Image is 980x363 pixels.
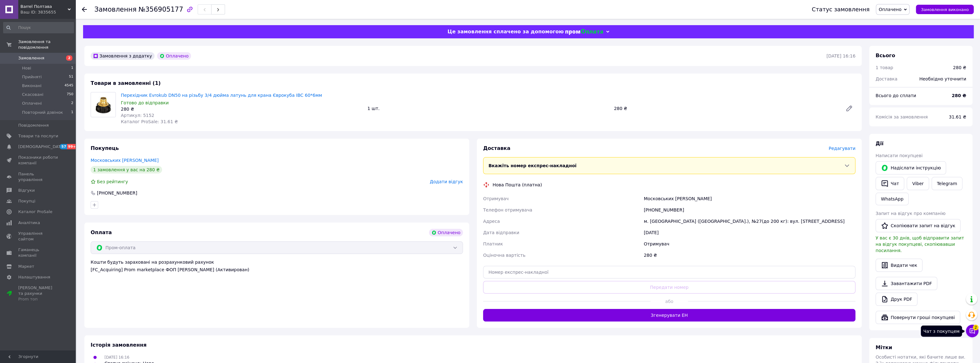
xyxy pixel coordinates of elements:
[3,22,74,33] input: Пошук
[18,209,52,215] span: Каталог ProSale
[18,220,40,226] span: Аналітика
[18,274,50,280] span: Налаштування
[488,163,577,168] span: Вкажіть номер експрес-накладної
[483,253,525,258] span: Оціночна вартість
[91,80,161,86] span: Товари в замовленні (1)
[483,207,532,212] span: Телефон отримувача
[876,311,960,324] button: Повернути гроші покупцеві
[483,196,509,201] span: Отримувач
[876,140,883,146] span: Дії
[22,83,42,89] span: Виконані
[91,267,463,273] div: [FC_Acquiring] Prom marketplace ФОП [PERSON_NAME] (Активирован)
[907,177,929,190] a: Viber
[843,102,855,115] a: Редагувати
[483,230,519,235] span: Дата відправки
[22,65,31,71] span: Нові
[91,145,119,151] span: Покупець
[20,4,68,9] span: Barrel Полтава
[973,325,978,330] span: 2
[430,179,463,184] span: Додати відгук
[642,238,857,250] div: Отримувач
[876,177,904,190] button: Чат
[20,9,76,15] div: Ваш ID: 3835655
[91,52,155,60] div: Замовлення з додатку
[483,266,855,278] input: Номер експрес-накладної
[121,119,178,124] span: Каталог ProSale: 31.61 ₴
[483,145,510,151] span: Доставка
[18,39,76,50] span: Замовлення та повідомлення
[642,227,857,238] div: [DATE]
[18,144,65,150] span: [DEMOGRAPHIC_DATA]
[876,76,897,81] span: Доставка
[67,144,77,149] span: 99+
[97,179,128,184] span: Без рейтингу
[18,188,35,193] span: Відгуки
[91,92,115,117] img: Перехідник Evrokub DN50 на різьбу 3/4 дюйма латунь для крана Єврокуба IBC 60*6мм
[94,6,137,13] span: Замовлення
[18,123,49,128] span: Повідомлення
[829,146,855,151] span: Редагувати
[642,193,857,204] div: Московських [PERSON_NAME]
[876,344,892,350] span: Мітки
[642,216,857,227] div: м. [GEOGRAPHIC_DATA] ([GEOGRAPHIC_DATA].), №27(до 200 кг): вул. [STREET_ADDRESS]
[22,74,42,80] span: Прийняті
[876,193,909,205] a: WhatsApp
[18,55,44,61] span: Замовлення
[91,259,463,273] div: Кошти будуть зараховані на розрахунковий рахунок
[121,106,362,112] div: 280 ₴
[483,219,500,224] span: Адреса
[91,158,159,163] a: Московських [PERSON_NAME]
[69,74,73,80] span: 51
[921,325,962,337] div: Чат з покупцем
[22,101,42,106] span: Оплачені
[121,113,154,118] span: Артикул: 5152
[916,5,974,14] button: Замовлення виконано
[966,325,978,337] button: Чат з покупцем2
[91,166,162,173] div: 1 замовлення у вас на 280 ₴
[104,355,129,360] span: [DATE] 16:16
[60,144,67,149] span: 57
[22,110,63,115] span: Повторний дзвінок
[18,198,35,204] span: Покупці
[448,29,564,35] span: Це замовлення сплачено за допомогою
[876,65,893,70] span: 1 товар
[18,171,58,183] span: Панель управління
[18,133,58,139] span: Товари та послуги
[876,277,937,290] a: Завантажити PDF
[876,114,928,119] span: Комісія за замовлення
[812,6,870,13] div: Статус замовлення
[876,153,922,158] span: Написати покупцеві
[18,264,34,269] span: Маркет
[138,6,183,13] span: №356905177
[157,52,191,60] div: Оплачено
[876,93,916,98] span: Всього до сплати
[71,65,73,71] span: 1
[565,29,603,35] img: evopay logo
[18,155,58,166] span: Показники роботи компанії
[876,219,960,232] button: Скопіювати запит на відгук
[66,55,72,61] span: 2
[949,114,966,119] span: 31.61 ₴
[18,231,58,242] span: Управління сайтом
[879,7,901,12] span: Оплачено
[642,204,857,216] div: [PHONE_NUMBER]
[71,101,73,106] span: 2
[915,72,970,86] div: Необхідно уточнити
[18,285,58,302] span: [PERSON_NAME] та рахунки
[91,342,147,348] span: Історія замовлення
[876,52,895,58] span: Всього
[876,293,917,306] a: Друк PDF
[96,190,138,196] div: [PHONE_NUMBER]
[18,296,58,302] div: Prom топ
[82,6,87,13] div: Повернутися назад
[18,247,58,258] span: Гаманець компанії
[22,92,43,97] span: Скасовані
[91,229,112,235] span: Оплата
[491,182,544,188] div: Нова Пошта (платна)
[876,235,964,253] span: У вас є 30 днів, щоб відправити запит на відгук покупцеві, скопіювавши посилання.
[876,259,922,272] button: Видати чек
[826,53,855,58] time: [DATE] 16:16
[71,110,73,115] span: 1
[953,64,966,71] div: 280 ₴
[121,100,169,105] span: Готово до відправки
